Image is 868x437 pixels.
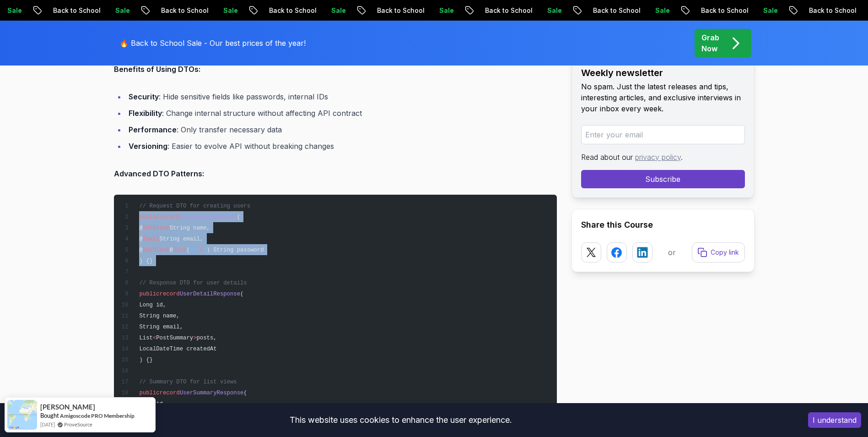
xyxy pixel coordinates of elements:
[581,66,745,79] h2: Weekly newsletter
[581,218,745,231] h2: Share this Course
[180,390,244,396] span: UserSummaryResponse
[97,6,127,15] p: Sale
[170,247,173,253] span: @
[160,236,204,242] span: String email,
[791,6,853,15] p: Back to School
[129,142,167,151] strong: Versioning
[139,357,152,363] span: ) {}
[7,410,794,430] div: This website uses cookies to enhance the user experience.
[243,390,247,396] span: (
[139,225,142,231] span: @
[581,152,745,163] p: Read about our .
[139,335,152,341] span: List
[711,248,739,257] p: Copy link
[200,247,203,253] span: =
[126,123,557,136] li: : Only transfer necessary data
[64,421,92,428] a: ProveSource
[160,291,180,297] span: record
[575,6,637,15] p: Back to School
[143,236,160,242] span: Email
[139,379,237,385] span: // Summary DTO for list views
[139,291,159,297] span: public
[467,6,529,15] p: Back to School
[139,258,152,264] span: ) {}
[160,214,180,220] span: record
[745,6,775,15] p: Sale
[581,170,745,188] button: Subscribe
[180,214,237,220] span: CreateUserRequest
[40,421,55,428] span: [DATE]
[203,247,206,253] span: 8
[139,302,166,308] span: Long id,
[186,247,189,253] span: (
[139,214,159,220] span: public
[114,169,204,178] strong: Advanced DTO Patterns:
[196,335,216,341] span: posts,
[114,65,200,74] strong: Benefits of Using DTOs:
[139,280,247,286] span: // Response DTO for user details
[143,247,170,253] span: NotBlank
[635,153,681,162] a: privacy policy
[126,107,557,120] li: : Change internal structure without affecting API contract
[683,6,745,15] p: Back to School
[139,203,250,209] span: // Request DTO for creating users
[139,346,216,352] span: LocalDateTime createdAt
[808,412,861,428] button: Accept cookies
[129,92,159,101] strong: Security
[529,6,559,15] p: Sale
[170,225,210,231] span: String name,
[692,242,745,262] button: Copy link
[129,109,162,118] strong: Flexibility
[251,6,313,15] p: Back to School
[156,335,193,341] span: PostSummary
[193,335,196,341] span: >
[205,6,235,15] p: Sale
[139,247,142,253] span: @
[126,90,557,103] li: : Hide sensitive fields like passwords, internal IDs
[139,324,183,330] span: String email,
[359,6,421,15] p: Back to School
[237,214,240,220] span: (
[139,390,159,396] span: public
[581,81,745,114] p: No spam. Just the latest releases and tips, interesting articles, and exclusive interviews in you...
[60,412,135,419] a: Amigoscode PRO Membership
[143,6,205,15] p: Back to School
[173,247,186,253] span: Size
[153,335,156,341] span: <
[143,225,170,231] span: NotBlank
[581,125,745,144] input: Enter your email
[160,390,180,396] span: record
[313,6,343,15] p: Sale
[190,247,200,253] span: min
[35,6,97,15] p: Back to School
[129,125,177,134] strong: Performance
[139,236,142,242] span: @
[421,6,451,15] p: Sale
[7,400,37,430] img: provesource social proof notification image
[668,247,676,258] p: or
[701,32,719,54] p: Grab Now
[180,291,240,297] span: UserDetailResponse
[40,412,59,419] span: Bought
[240,291,243,297] span: (
[139,313,179,319] span: String name,
[119,38,306,49] p: 🔥 Back to School Sale - Our best prices of the year!
[40,403,95,411] span: [PERSON_NAME]
[126,140,557,153] li: : Easier to evolve API without breaking changes
[637,6,667,15] p: Sale
[207,247,264,253] span: ) String password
